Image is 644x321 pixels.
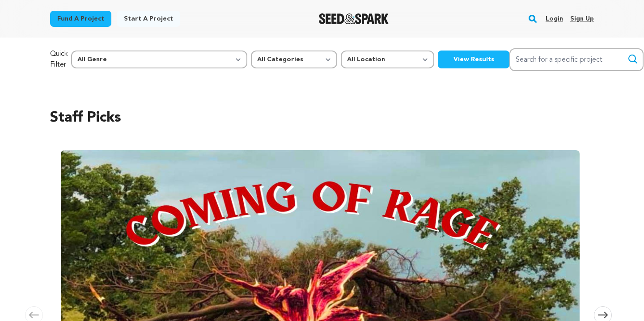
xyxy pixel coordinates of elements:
[546,12,563,26] a: Login
[50,11,111,27] a: Fund a project
[50,107,594,129] h2: Staff Picks
[319,13,389,24] a: Seed&Spark Homepage
[570,12,594,26] a: Sign up
[319,13,389,24] img: Seed&Spark Logo Dark Mode
[438,51,509,68] button: View Results
[50,49,68,70] p: Quick Filter
[509,48,644,71] input: Search for a specific project
[117,11,180,27] a: Start a project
